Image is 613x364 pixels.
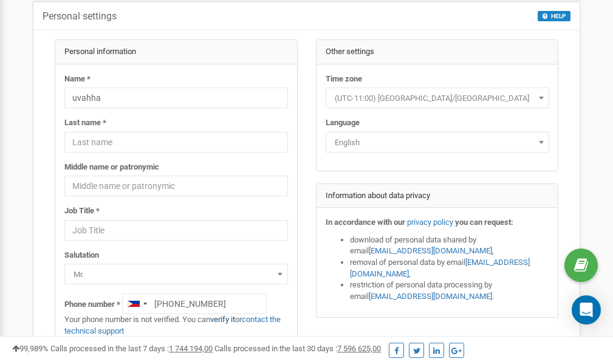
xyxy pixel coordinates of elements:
[337,344,381,353] u: 7 596 625,00
[64,314,288,337] p: Your phone number is not verified. You can or
[317,184,558,208] div: Information about data privacy
[455,218,513,227] strong: you can request:
[326,117,360,129] label: Language
[64,132,288,153] input: Last name
[214,344,381,353] span: Calls processed in the last 30 days :
[64,176,288,196] input: Middle name or patronymic
[64,205,100,217] label: Job Title *
[64,264,288,284] span: Mr.
[330,134,545,151] span: English
[350,257,549,280] li: removal of personal data by email ,
[169,344,213,353] u: 1 744 194,00
[122,294,267,314] input: +1-800-555-55-55
[64,299,120,311] label: Phone number *
[50,344,213,353] span: Calls processed in the last 7 days :
[64,220,288,241] input: Job Title
[326,218,405,227] strong: In accordance with our
[64,88,288,108] input: Name
[350,258,530,278] a: [EMAIL_ADDRESS][DOMAIN_NAME]
[64,315,281,335] a: contact the technical support
[43,11,117,22] h5: Personal settings
[369,292,492,301] a: [EMAIL_ADDRESS][DOMAIN_NAME]
[538,11,570,21] button: HELP
[350,280,549,302] li: restriction of personal data processing by email .
[572,295,601,325] div: Open Intercom Messenger
[317,40,558,64] div: Other settings
[326,132,549,153] span: English
[326,74,362,85] label: Time zone
[407,218,453,227] a: privacy policy
[369,246,492,255] a: [EMAIL_ADDRESS][DOMAIN_NAME]
[326,88,549,108] span: (UTC-11:00) Pacific/Midway
[350,235,549,257] li: download of personal data shared by email ,
[330,90,545,107] span: (UTC-11:00) Pacific/Midway
[12,344,49,353] span: 99,989%
[64,162,159,173] label: Middle name or patronymic
[123,294,151,314] div: Telephone country code
[210,315,235,324] a: verify it
[55,40,297,64] div: Personal information
[64,250,99,261] label: Salutation
[64,74,91,85] label: Name *
[69,266,284,283] span: Mr.
[64,117,106,129] label: Last name *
